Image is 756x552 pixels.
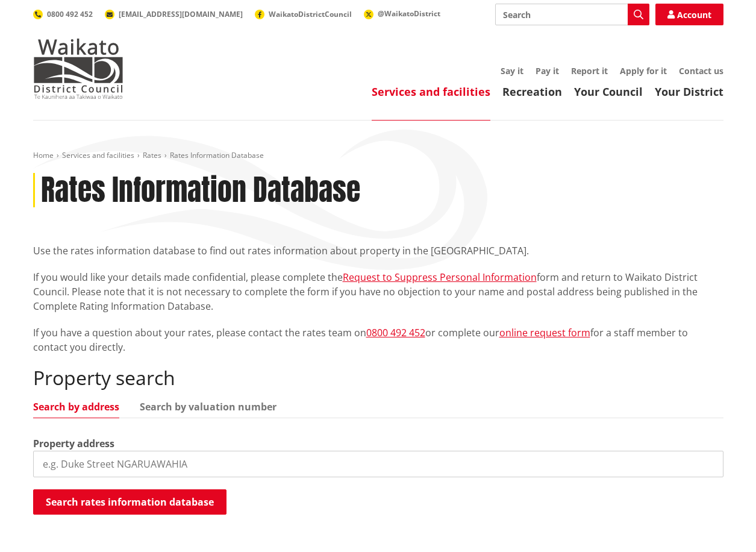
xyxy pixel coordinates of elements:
[105,9,243,19] a: [EMAIL_ADDRESS][DOMAIN_NAME]
[33,402,119,412] a: Search by address
[33,9,93,19] a: 0800 492 452
[170,150,264,160] span: Rates Information Database
[571,65,608,77] a: Report it
[495,4,649,25] input: Search input
[33,366,723,389] h2: Property search
[33,325,723,354] p: If you have a question about your rates, please contact the rates team on or complete our for a s...
[655,84,723,99] a: Your District
[140,402,276,412] a: Search by valuation number
[33,270,723,313] p: If you would like your details made confidential, please complete the form and return to Waikato ...
[33,436,114,451] label: Property address
[33,489,226,515] button: Search rates information database
[33,150,54,160] a: Home
[33,151,723,161] nav: breadcrumb
[33,39,123,99] img: Waikato District Council - Te Kaunihera aa Takiwaa o Waikato
[33,243,723,258] p: Use the rates information database to find out rates information about property in the [GEOGRAPHI...
[143,150,161,160] a: Rates
[499,326,590,339] a: online request form
[536,65,559,77] a: Pay it
[33,451,723,477] input: e.g. Duke Street NGARUAWAHIA
[679,65,723,77] a: Contact us
[343,271,537,284] a: Request to Suppress Personal Information
[269,9,352,19] span: WaikatoDistrictCouncil
[655,4,723,25] a: Account
[47,9,93,19] span: 0800 492 452
[378,8,440,19] span: @WaikatoDistrict
[620,65,667,77] a: Apply for it
[502,84,562,99] a: Recreation
[501,65,523,77] a: Say it
[119,9,243,19] span: [EMAIL_ADDRESS][DOMAIN_NAME]
[574,84,643,99] a: Your Council
[62,150,134,160] a: Services and facilities
[255,9,352,19] a: WaikatoDistrictCouncil
[41,173,360,208] h1: Rates Information Database
[364,8,440,19] a: @WaikatoDistrict
[372,84,490,99] a: Services and facilities
[366,326,425,339] a: 0800 492 452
